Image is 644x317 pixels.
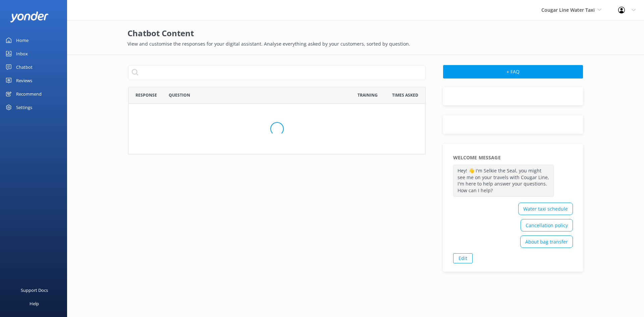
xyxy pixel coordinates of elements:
p: View and customise the responses for your digital assistant. Analyse everything asked by your cus... [127,40,584,48]
div: Water taxi schedule [518,203,573,215]
span: Cougar Line Water Taxi [541,7,595,13]
div: Support Docs [21,283,48,297]
div: Settings [16,101,32,114]
span: Times Asked [392,92,418,98]
img: yonder-white-logo.png [10,11,49,22]
button: + FAQ [443,65,583,78]
div: Inbox [16,47,28,60]
div: Chatbot [16,60,33,74]
div: Recommend [16,87,42,101]
span: Training [358,92,378,98]
span: Question [169,92,190,98]
div: grid [128,104,426,154]
div: Home [16,34,29,47]
span: Response [136,92,157,98]
div: About bag transfer [520,235,573,248]
div: Cancellation policy [521,219,573,231]
div: Help [30,297,39,310]
h2: Chatbot Content [127,27,584,40]
p: Hey! 👋 I'm Selkie the Seal, you might see me on your travels with Cougar Line, I'm here to help a... [453,165,554,196]
a: Edit [453,253,473,263]
div: Reviews [16,74,32,87]
h5: Welcome Message [453,154,501,161]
